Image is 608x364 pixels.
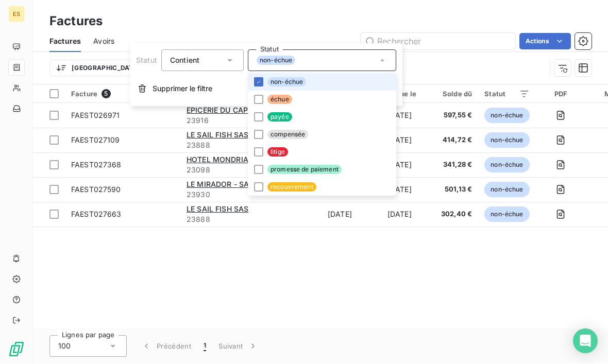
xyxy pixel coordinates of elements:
[187,215,315,225] span: 23888
[187,106,269,115] span: EPICERIE DU CAP SARL
[8,6,25,23] div: ES
[441,111,472,121] span: 597,55 €
[381,178,435,202] td: [DATE]
[267,148,288,157] span: litige
[153,84,212,94] span: Supprimer le filtre
[204,341,206,352] span: 1
[441,185,472,195] span: 501,13 €
[441,210,472,220] span: 302,40 €
[441,90,472,98] div: Solde dû
[187,205,248,214] span: LE SAIL FISH SAS
[441,160,472,170] span: 341,28 €
[267,113,292,122] span: payée
[71,111,120,120] span: FAEST026971
[136,56,157,65] span: Statut
[484,108,529,124] span: non-échue
[187,180,300,189] span: LE MIRADOR - SAS CARPE DIEM
[484,182,529,198] span: non-échue
[267,130,308,140] span: compensée
[387,90,429,98] div: Échue le
[49,60,147,77] button: [GEOGRAPHIC_DATA]
[267,165,342,175] span: promesse de paiement
[93,37,114,47] span: Avoirs
[187,190,315,200] span: 23930
[267,78,306,87] span: non-échue
[170,56,199,65] span: Contient
[71,161,122,169] span: FAEST027368
[267,183,316,192] span: recouvrement
[71,210,122,219] span: FAEST027663
[71,185,121,194] span: FAEST027590
[484,207,529,222] span: non-échue
[187,155,365,164] span: HOTEL MONDRIAN BORDEAUX - GESTHOCARMES
[573,329,598,354] div: Open Intercom Messenger
[58,341,71,352] span: 100
[267,95,292,105] span: échue
[8,341,25,358] img: Logo LeanPay
[71,90,97,98] span: Facture
[519,33,571,50] button: Actions
[187,165,315,176] span: 23098
[381,103,435,128] td: [DATE]
[322,202,381,227] td: [DATE]
[484,158,529,173] span: non-échue
[49,37,81,47] span: Factures
[197,336,212,357] button: 1
[441,135,472,146] span: 414,72 €
[187,131,248,140] span: LE SAIL FISH SAS
[187,141,315,151] span: 23888
[381,202,435,227] td: [DATE]
[71,136,120,145] span: FAEST027109
[130,78,402,100] button: Supprimer le filtre
[381,128,435,153] td: [DATE]
[212,336,264,357] button: Suivant
[257,56,295,65] span: non-échue
[135,336,197,357] button: Précédent
[187,116,315,126] span: 23916
[361,33,515,50] input: Rechercher
[542,90,580,98] div: PDF
[381,153,435,178] td: [DATE]
[49,12,103,31] h3: Factures
[102,90,111,99] span: 5
[484,133,529,148] span: non-échue
[484,90,529,98] div: Statut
